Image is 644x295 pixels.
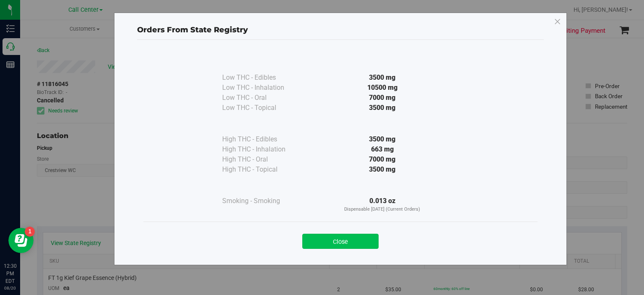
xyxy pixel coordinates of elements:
div: 7000 mg [306,93,459,103]
div: 663 mg [306,144,459,154]
button: Close [302,234,379,249]
div: High THC - Edibles [222,134,306,144]
div: Low THC - Edibles [222,73,306,83]
span: Orders From State Registry [137,25,248,34]
div: Smoking - Smoking [222,196,306,206]
div: 3500 mg [306,134,459,144]
div: Low THC - Topical [222,103,306,113]
div: 3500 mg [306,103,459,113]
div: 3500 mg [306,73,459,83]
div: 7000 mg [306,154,459,164]
p: Dispensable [DATE] (Current Orders) [306,206,459,213]
div: High THC - Topical [222,164,306,175]
div: High THC - Inhalation [222,144,306,154]
div: High THC - Oral [222,154,306,164]
div: 0.013 oz [306,196,459,213]
div: 10500 mg [306,83,459,93]
div: Low THC - Inhalation [222,83,306,93]
div: Low THC - Oral [222,93,306,103]
div: 3500 mg [306,164,459,175]
iframe: Resource center [8,228,34,253]
iframe: Resource center unread badge [25,227,35,237]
